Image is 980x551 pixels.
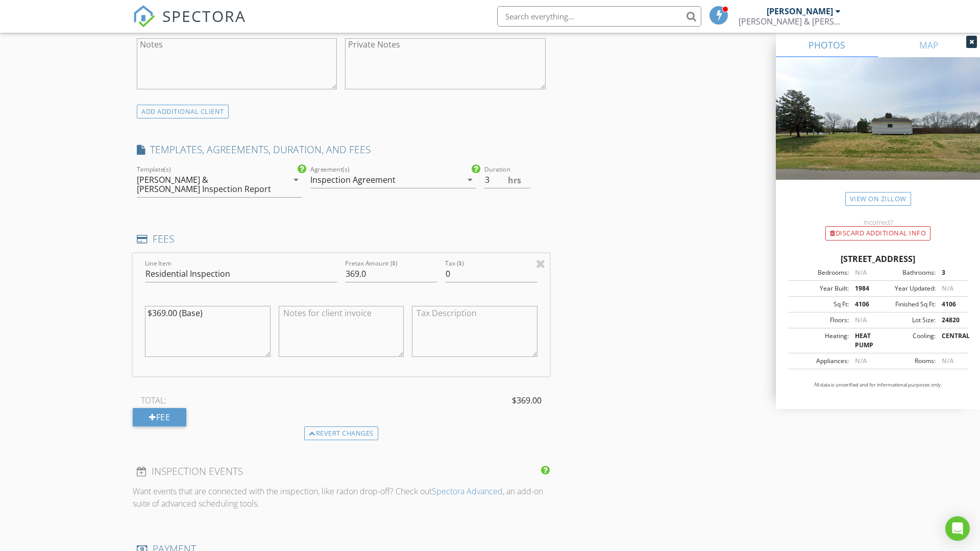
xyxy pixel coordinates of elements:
[942,356,953,365] span: N/A
[942,284,953,293] span: N/A
[137,175,273,194] div: [PERSON_NAME] & [PERSON_NAME] Inspection Report
[310,175,396,184] div: Inspection Agreement
[304,426,378,441] div: Revert changes
[791,356,849,366] div: Appliances:
[133,485,550,510] p: Want events that are connected with the inspection, like radon drop-off? Check out , an add-on su...
[936,268,965,277] div: 3
[791,300,849,309] div: Sq Ft:
[432,486,503,497] a: Spectora Advanced
[936,316,965,325] div: 24820
[767,6,833,16] div: [PERSON_NAME]
[878,33,980,57] a: MAP
[845,192,911,206] a: View on Zillow
[936,300,965,309] div: 4106
[133,5,155,28] img: The Best Home Inspection Software - Spectora
[878,284,936,293] div: Year Updated:
[878,300,936,309] div: Finished Sq Ft:
[788,253,968,265] div: [STREET_ADDRESS]
[464,174,476,186] i: arrow_drop_down
[776,33,878,57] a: PHOTOS
[936,331,965,350] div: CENTRAL
[855,316,867,324] span: N/A
[878,316,936,325] div: Lot Size:
[945,516,970,541] div: Open Intercom Messenger
[137,143,546,156] h4: TEMPLATES, AGREEMENTS, DURATION, AND FEES
[878,356,936,366] div: Rooms:
[825,226,930,241] div: Discard Additional info
[878,268,936,277] div: Bathrooms:
[855,268,867,277] span: N/A
[776,218,980,226] div: Incorrect?
[849,284,878,293] div: 1984
[137,105,229,118] div: ADD ADDITIONAL client
[739,16,841,27] div: Smith & Smith Home Inspections
[849,300,878,309] div: 4106
[791,268,849,277] div: Bedrooms:
[141,394,166,406] span: TOTAL:
[791,284,849,293] div: Year Built:
[137,465,546,478] h4: INSPECTION EVENTS
[484,172,530,188] input: 0.0
[133,14,246,35] a: SPECTORA
[791,316,849,325] div: Floors:
[290,174,302,186] i: arrow_drop_down
[791,331,849,350] div: Heating:
[512,394,542,406] span: $369.00
[776,57,980,204] img: streetview
[497,6,701,27] input: Search everything...
[133,408,186,426] div: Fee
[137,232,546,246] h4: FEES
[162,5,246,27] span: SPECTORA
[855,356,867,365] span: N/A
[878,331,936,350] div: Cooling:
[788,381,968,389] p: All data is unverified and for informational purposes only.
[508,176,521,184] span: hrs
[849,331,878,350] div: HEAT PUMP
